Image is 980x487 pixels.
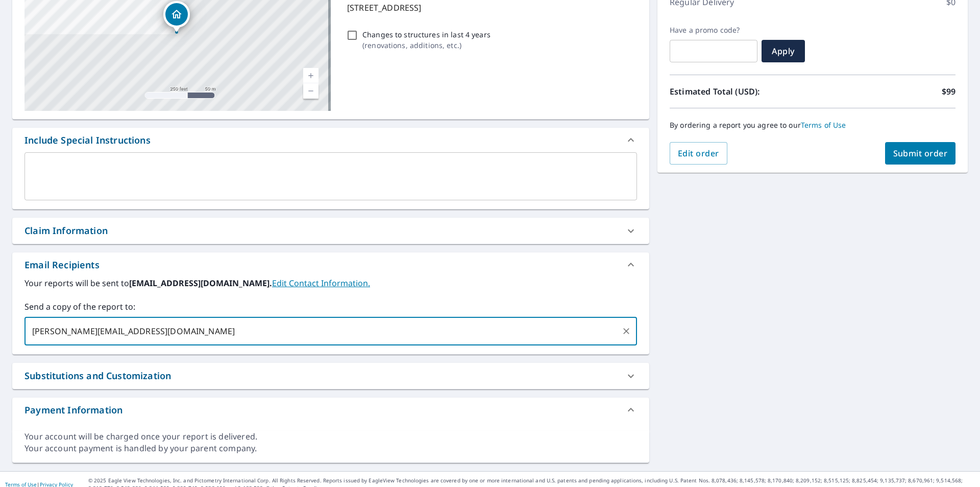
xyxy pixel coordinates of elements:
[24,369,171,383] div: Substitutions and Customization
[770,45,797,57] span: Apply
[272,277,370,289] a: EditContactInfo
[303,83,318,99] a: Current Level 17, Zoom Out
[24,224,108,238] div: Claim Information
[303,68,318,83] a: Current Level 17, Zoom In
[12,128,649,152] div: Include Special Instructions
[362,29,491,40] p: Changes to structures in last 4 years
[12,363,649,389] div: Substitutions and Customization
[24,277,637,289] label: Your reports will be sent to
[670,121,955,130] p: By ordering a report you agree to our
[619,324,633,338] button: Clear
[670,26,757,35] label: Have a promo code?
[670,85,813,98] p: Estimated Total (USD):
[129,277,272,289] b: [EMAIL_ADDRESS][DOMAIN_NAME].
[24,300,637,313] label: Send a copy of the report to:
[801,120,846,130] a: Terms of Use
[12,252,649,277] div: Email Recipients
[24,431,637,443] div: Your account will be charged once your report is delivered.
[163,1,190,33] div: Dropped pin, building 1, Residential property, 13 Hil Char Dr Belleville, IL 62226
[24,133,151,147] div: Include Special Instructions
[678,148,719,159] span: Edit order
[24,403,122,417] div: Payment Information
[24,443,637,454] div: Your account payment is handled by your parent company.
[12,398,649,422] div: Payment Information
[670,142,727,165] button: Edit order
[347,2,633,14] p: [STREET_ADDRESS]
[942,85,955,98] p: $99
[893,148,948,159] span: Submit order
[885,142,956,165] button: Submit order
[24,258,100,272] div: Email Recipients
[362,40,491,51] p: ( renovations, additions, etc. )
[12,218,649,244] div: Claim Information
[762,40,805,62] button: Apply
